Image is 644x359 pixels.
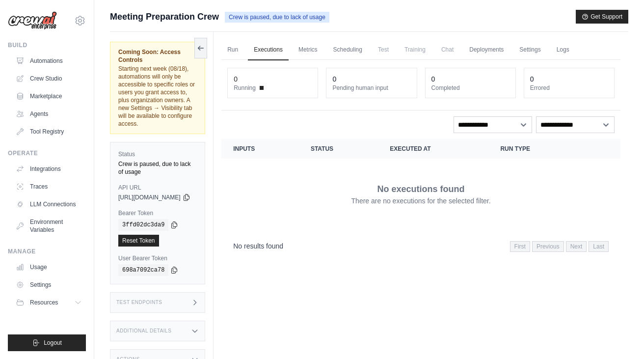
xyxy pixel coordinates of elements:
[12,277,86,293] a: Settings
[12,196,86,212] a: LLM Connections
[576,10,628,24] button: Get Support
[299,139,378,159] th: Status
[118,264,168,276] code: 698a7092ca78
[532,241,564,252] span: Previous
[510,241,609,252] nav: Pagination
[221,40,244,60] a: Run
[118,184,197,192] label: API URL
[12,106,86,122] a: Agents
[595,312,644,359] iframe: Chat Widget
[332,84,410,92] dt: Pending human input
[12,53,86,69] a: Automations
[566,241,587,252] span: Next
[110,10,219,24] span: Meeting Preparation Crew
[234,74,238,84] div: 0
[118,235,159,247] a: Reset Token
[12,88,86,104] a: Marketplace
[225,12,329,23] span: Crew is paused, due to lack of usage
[530,84,608,92] dt: Errored
[377,182,465,196] p: No executions found
[118,209,197,217] label: Bearer Token
[378,139,488,159] th: Executed at
[372,40,395,59] span: Test
[118,48,197,64] span: Coming Soon: Access Controls
[118,160,197,176] div: Crew is paused, due to lack of usage
[399,40,431,59] span: Training is not available until the deployment is complete
[332,74,336,84] div: 0
[530,74,534,84] div: 0
[118,65,195,127] span: Starting next week (08/18), automations will only be accessible to specific roles or users you gr...
[351,196,491,206] p: There are no executions for the selected filter.
[221,139,299,159] th: Inputs
[44,339,62,347] span: Logout
[8,11,57,30] img: Logo
[248,40,289,60] a: Executions
[118,219,168,231] code: 3ffd02dc3da9
[118,150,197,158] label: Status
[12,161,86,177] a: Integrations
[221,139,620,258] section: Crew executions table
[30,299,58,306] span: Resources
[8,149,86,157] div: Operate
[12,259,86,275] a: Usage
[116,300,162,305] h3: Test Endpoints
[12,71,86,86] a: Crew Studio
[435,40,459,59] span: Chat is not available until the deployment is complete
[118,254,197,262] label: User Bearer Token
[234,84,256,92] span: Running
[118,193,181,201] span: [URL][DOMAIN_NAME]
[513,40,546,60] a: Settings
[463,40,510,60] a: Deployments
[431,84,510,92] dt: Completed
[293,40,323,60] a: Metrics
[8,248,86,255] div: Manage
[551,40,575,60] a: Logs
[233,241,283,251] p: No results found
[12,214,86,238] a: Environment Variables
[431,74,435,84] div: 0
[116,328,171,334] h3: Additional Details
[327,40,368,60] a: Scheduling
[12,124,86,139] a: Tool Registry
[510,241,530,252] span: First
[8,41,86,49] div: Build
[12,179,86,194] a: Traces
[589,241,609,252] span: Last
[488,139,580,159] th: Run Type
[12,295,86,310] button: Resources
[8,334,86,351] button: Logout
[221,233,620,258] nav: Pagination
